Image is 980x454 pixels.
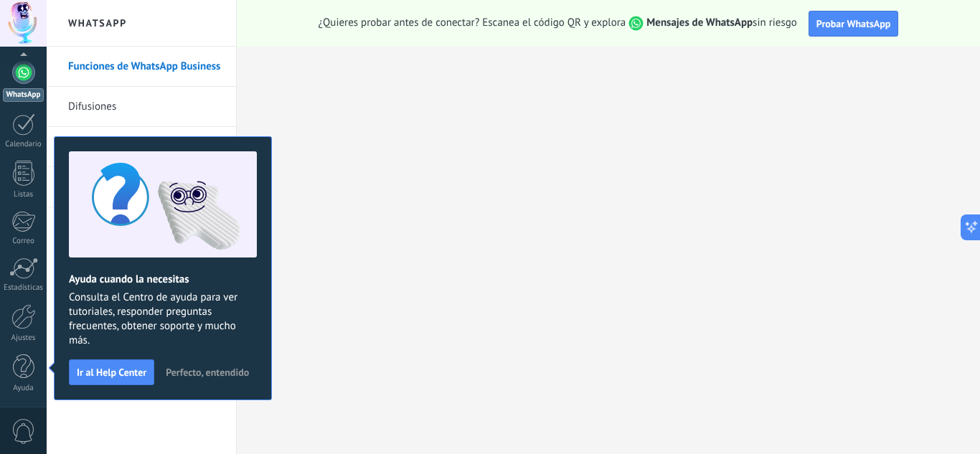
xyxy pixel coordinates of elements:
span: Consulta el Centro de ayuda para ver tutoriales, responder preguntas frecuentes, obtener soporte ... [69,290,257,348]
a: Difusiones [68,87,222,127]
span: ¿Quieres probar antes de conectar? Escanea el código QR y explora sin riesgo [319,16,797,31]
a: Plantillas [68,127,222,167]
button: Probar WhatsApp [809,11,899,37]
div: Listas [3,190,44,199]
span: Probar WhatsApp [816,17,891,30]
span: Perfecto, entendido [166,367,249,377]
h2: Ayuda cuando la necesitas [69,273,257,286]
div: Calendario [3,140,44,149]
a: Funciones de WhatsApp Business [68,47,222,87]
div: Ayuda [3,384,44,393]
div: Ajustes [3,334,44,343]
button: Ir al Help Center [69,359,154,385]
strong: Mensajes de WhatsApp [646,16,753,29]
li: Plantillas [47,127,236,167]
div: WhatsApp [3,88,44,102]
span: Ir al Help Center [77,367,146,377]
button: Perfecto, entendido [159,361,255,383]
li: Funciones de WhatsApp Business [47,47,236,87]
div: Estadísticas [3,283,44,293]
div: Correo [3,237,44,246]
li: Difusiones [47,87,236,127]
